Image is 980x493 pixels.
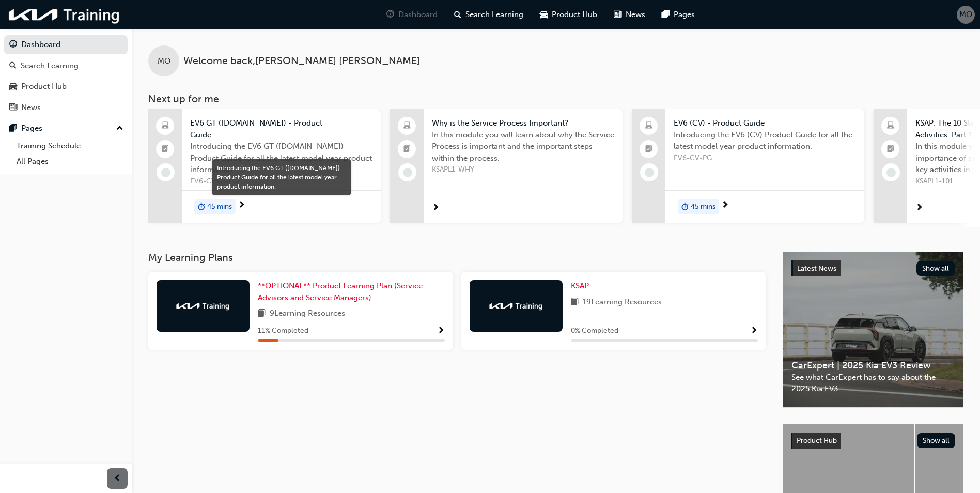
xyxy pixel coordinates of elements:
[887,143,894,156] span: booktick-icon
[161,168,170,177] span: learningRecordVerb_NONE-icon
[183,55,420,67] span: Welcome back , [PERSON_NAME] [PERSON_NAME]
[148,252,766,264] h3: My Learning Plans
[378,4,446,25] a: guage-iconDashboard
[571,281,589,290] span: KSAP
[9,61,17,71] span: search-icon
[5,4,124,25] img: kia-training
[258,280,445,303] a: **OPTIONAL** Product Learning Plan (Service Advisors and Service Managers)
[9,103,17,113] span: news-icon
[258,307,266,320] span: book-icon
[632,109,864,223] a: EV6 (CV) - Product GuideIntroducing the EV6 (CV) Product Guide for all the latest model year prod...
[175,301,231,311] img: kia-training
[454,8,461,21] span: search-icon
[540,8,548,21] span: car-icon
[571,296,579,309] span: book-icon
[238,201,245,210] span: next-icon
[207,201,232,213] span: 45 mins
[190,176,372,188] span: EV6-CV.GT-PG
[645,168,654,177] span: learningRecordVerb_NONE-icon
[432,129,614,164] span: In this module you will learn about why the Service Process is important and the important steps ...
[532,4,605,25] a: car-iconProduct Hub
[583,296,662,309] span: 19 Learning Resources
[162,143,169,156] span: booktick-icon
[258,281,423,302] span: **OPTIONAL** Product Learning Plan (Service Advisors and Service Managers)
[750,325,758,337] button: Show Progress
[9,124,17,133] span: pages-icon
[21,102,41,114] div: News
[916,261,955,276] button: Show all
[148,109,381,223] a: EV6 GT ([DOMAIN_NAME]) - Product GuideIntroducing the EV6 GT ([DOMAIN_NAME]) Product Guide for al...
[190,141,372,176] span: Introducing the EV6 GT ([DOMAIN_NAME]) Product Guide for all the latest model year product inform...
[4,56,128,75] a: Search Learning
[797,264,836,273] span: Latest News
[645,119,652,133] span: laptop-icon
[791,372,955,395] span: See what CarExpert has to say about the 2025 Kia EV3.
[446,4,532,25] a: search-iconSearch Learning
[403,119,411,133] span: laptop-icon
[21,60,79,72] div: Search Learning
[674,9,695,21] span: Pages
[654,4,703,25] a: pages-iconPages
[4,35,128,54] a: Dashboard
[674,129,856,152] span: Introducing the EV6 (CV) Product Guide for all the latest model year product information.
[258,325,308,337] span: 11 % Completed
[797,436,837,445] span: Product Hub
[432,117,614,129] span: Why is the Service Process Important?
[886,168,896,177] span: learningRecordVerb_NONE-icon
[488,301,545,311] img: kia-training
[12,138,128,154] a: Training Schedule
[4,77,128,96] a: Product Hub
[403,168,412,177] span: learningRecordVerb_NONE-icon
[4,119,128,138] button: Pages
[959,9,972,21] span: MO
[887,119,894,133] span: laptop-icon
[21,122,42,134] div: Pages
[571,280,593,292] a: KSAP
[674,117,856,129] span: EV6 (CV) - Product Guide
[432,204,440,213] span: next-icon
[783,252,963,408] a: Latest NewsShow allCarExpert | 2025 Kia EV3 ReviewSee what CarExpert has to say about the 2025 Ki...
[116,122,123,135] span: up-icon
[21,81,67,93] div: Product Hub
[674,152,856,164] span: EV6-CV-PG
[4,33,128,119] button: DashboardSearch LearningProduct HubNews
[390,109,623,223] a: Why is the Service Process Important?In this module you will learn about why the Service Process ...
[403,143,411,156] span: booktick-icon
[791,260,955,277] a: Latest NewsShow all
[552,9,597,21] span: Product Hub
[437,325,445,337] button: Show Progress
[398,9,438,21] span: Dashboard
[957,6,975,24] button: MO
[217,163,346,191] div: Introducing the EV6 GT ([DOMAIN_NAME]) Product Guide for all the latest model year product inform...
[614,8,621,21] span: news-icon
[791,360,955,372] span: CarExpert | 2025 Kia EV3 Review
[645,143,652,156] span: booktick-icon
[681,200,689,213] span: duration-icon
[662,8,670,21] span: pages-icon
[198,200,205,213] span: duration-icon
[162,119,169,133] span: laptop-icon
[917,433,956,448] button: Show all
[132,93,980,105] h3: Next up for me
[721,201,729,210] span: next-icon
[750,327,758,336] span: Show Progress
[437,327,445,336] span: Show Progress
[270,307,345,320] span: 9 Learning Resources
[915,204,923,213] span: next-icon
[791,433,955,449] a: Product HubShow all
[571,325,618,337] span: 0 % Completed
[190,117,372,141] span: EV6 GT ([DOMAIN_NAME]) - Product Guide
[432,164,614,176] span: KSAPL1-WHY
[12,153,128,170] a: All Pages
[9,40,17,50] span: guage-icon
[386,8,394,21] span: guage-icon
[691,201,715,213] span: 45 mins
[465,9,523,21] span: Search Learning
[605,4,654,25] a: news-iconNews
[114,472,121,485] span: prev-icon
[626,9,645,21] span: News
[158,55,170,67] span: MO
[9,82,17,91] span: car-icon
